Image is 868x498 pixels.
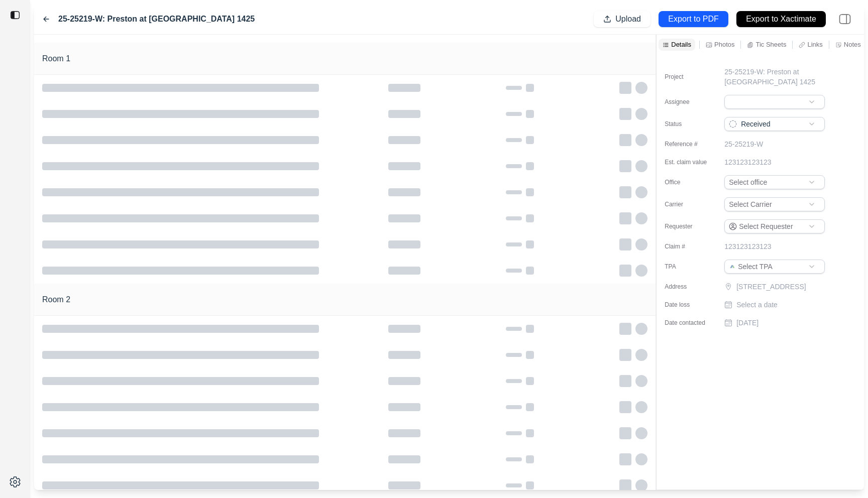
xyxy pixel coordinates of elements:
label: Claim # [665,242,715,251]
p: [STREET_ADDRESS] [736,282,827,292]
h1: Room 2 [42,294,70,306]
label: Date contacted [665,319,715,327]
button: Upload [594,11,650,27]
p: Photos [714,40,734,49]
label: Requester [665,222,715,230]
label: Office [665,178,715,186]
label: Status [665,120,715,128]
p: 25-25219-W [724,139,763,149]
p: Tic Sheets [755,40,786,49]
p: Details [671,40,691,49]
button: Export to Xactimate [736,11,826,27]
p: [DATE] [736,318,758,328]
p: Upload [615,14,641,25]
label: Address [665,283,715,291]
img: right-panel.svg [834,8,856,30]
p: 123123123123 [724,241,771,252]
p: 123123123123 [724,157,771,167]
label: Reference # [665,140,715,148]
button: Export to PDF [659,11,728,27]
label: Assignee [665,98,715,106]
p: Select a date [736,300,778,310]
p: Links [807,40,822,49]
p: Export to PDF [668,14,718,25]
img: toggle sidebar [10,10,20,20]
label: Est. claim value [665,158,715,166]
h1: Room 1 [42,53,70,65]
label: Date loss [665,301,715,309]
label: TPA [665,263,715,271]
p: 25-25219-W: Preston at [GEOGRAPHIC_DATA] 1425 [724,67,844,87]
label: 25-25219-W: Preston at [GEOGRAPHIC_DATA] 1425 [58,13,255,25]
label: Carrier [665,200,715,208]
p: Export to Xactimate [746,14,816,25]
p: Notes [844,40,861,49]
label: Project [665,73,715,81]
